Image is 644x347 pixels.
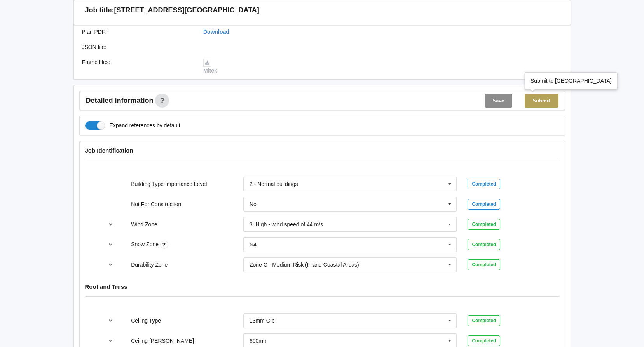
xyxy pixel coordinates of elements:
div: Completed [468,259,500,270]
div: No [250,201,257,207]
button: reference-toggle [103,258,118,272]
div: Completed [468,239,500,250]
div: Zone C - Medium Risk (Inland Coastal Areas) [250,262,359,267]
label: Ceiling [PERSON_NAME] [131,338,194,344]
a: Download [203,29,229,35]
div: N4 [250,242,257,247]
div: 3. High - wind speed of 44 m/s [250,222,323,227]
label: Expand references by default [85,121,180,130]
div: Completed [468,335,500,346]
div: Completed [468,199,500,210]
label: Ceiling Type [131,318,161,324]
div: JSON file : [77,43,198,51]
div: Completed [468,315,500,326]
label: Snow Zone [131,241,160,247]
div: 13mm Gib [250,318,275,323]
button: reference-toggle [103,238,118,252]
div: Completed [468,219,500,230]
label: Building Type Importance Level [131,181,207,187]
span: Detailed information [86,97,154,104]
button: reference-toggle [103,314,118,328]
div: Submit to [GEOGRAPHIC_DATA] [531,77,612,85]
div: Frame files : [77,58,198,75]
div: Plan PDF : [77,28,198,36]
h4: Roof and Truss [85,283,559,290]
div: Completed [468,179,500,189]
h4: Job Identification [85,147,559,154]
label: Durability Zone [131,262,168,268]
a: Mitek [203,59,217,74]
label: Not For Construction [131,201,181,207]
label: Wind Zone [131,221,157,227]
div: 2 - Normal buildings [250,181,298,187]
button: reference-toggle [103,217,118,231]
div: 600mm [250,338,268,344]
h3: Job title: [85,6,114,15]
button: Submit [525,94,558,108]
h3: [STREET_ADDRESS][GEOGRAPHIC_DATA] [114,6,259,15]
